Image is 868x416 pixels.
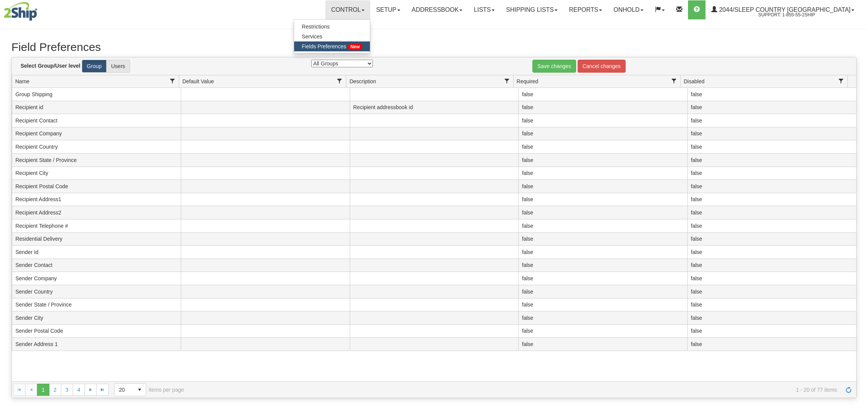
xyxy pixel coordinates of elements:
td: false [687,114,856,127]
span: items per page [114,383,184,396]
td: false [518,193,687,206]
a: Name filter column settings [166,75,179,87]
a: Required filter column settings [667,75,680,87]
td: false [687,154,856,167]
td: Recipient Postal Code [12,180,181,193]
a: Disabled filter column settings [835,75,847,87]
td: false [518,338,687,351]
span: Disabled [684,78,704,85]
a: Addressbook [406,0,468,19]
td: false [518,272,687,285]
a: Description filter column settings [500,75,513,87]
td: Recipient Country [12,140,181,154]
a: Save changes [532,60,576,73]
td: Recipient Address1 [12,193,181,206]
div: grid toolbar [12,57,856,75]
td: false [687,233,856,246]
span: New [348,43,363,50]
td: false [687,299,856,312]
td: false [518,325,687,338]
a: 2044/Sleep Country [GEOGRAPHIC_DATA] Support: 1-855-55-2SHIP [706,0,860,19]
td: Sender State / Province [12,299,181,312]
td: Sender Postal Code [12,325,181,338]
td: false [687,140,856,154]
td: false [687,285,856,299]
a: Lists [468,0,500,19]
td: Sender City [12,311,181,325]
td: false [518,311,687,325]
td: Recipient Contact [12,114,181,127]
td: Sender Country [12,285,181,299]
span: 20 [119,386,129,394]
a: Default Value filter column settings [333,75,346,87]
a: Shipping lists [500,0,563,19]
a: Control [325,0,370,19]
td: false [687,180,856,193]
h1: Field Preferences [11,41,857,53]
td: false [518,259,687,272]
span: Page 1 [37,384,49,396]
span: 1 - 20 of 77 items [195,387,837,393]
label: Select Group/User level [21,62,80,70]
td: false [687,193,856,206]
td: false [687,219,856,233]
a: 4 [73,384,85,396]
td: false [687,246,856,259]
a: Reports [563,0,608,19]
td: false [518,127,687,141]
a: Go to the last page [96,384,108,396]
td: false [518,114,687,127]
a: Fields Preferences New [294,41,370,51]
td: false [518,167,687,180]
td: Group Shipping [12,88,181,101]
td: Residential Delivery [12,233,181,246]
span: Page sizes drop down [114,383,146,396]
td: false [687,127,856,141]
a: 3 [61,384,73,396]
td: Recipient addressbook id [350,101,519,114]
iframe: chat widget [850,169,867,247]
td: false [687,259,856,272]
span: Default Value [182,78,214,85]
span: Required [517,78,538,85]
td: false [687,167,856,180]
td: Recipient Address2 [12,206,181,219]
td: Sender Company [12,272,181,285]
a: Cancel changes [578,60,626,73]
a: Services [294,32,370,41]
td: Recipient State / Province [12,154,181,167]
label: Group [82,60,107,73]
td: false [687,311,856,325]
span: Description [349,78,376,85]
span: 2044/Sleep Country [GEOGRAPHIC_DATA] [717,6,850,13]
a: OnHold [608,0,649,19]
img: logo2044.jpg [4,2,37,21]
td: false [518,88,687,101]
a: Refresh [843,384,855,396]
td: Recipient City [12,167,181,180]
td: false [518,233,687,246]
td: false [687,272,856,285]
td: false [518,285,687,299]
td: false [687,338,856,351]
td: false [518,299,687,312]
td: false [518,219,687,233]
td: false [518,140,687,154]
td: false [518,101,687,114]
a: Restrictions [294,22,370,32]
td: Sender Address 1 [12,338,181,351]
td: false [518,154,687,167]
td: Recipient id [12,101,181,114]
td: false [687,88,856,101]
td: Sender Id [12,246,181,259]
span: Name [15,78,29,85]
span: Services [302,33,322,40]
td: false [518,180,687,193]
a: Go to the next page [84,384,97,396]
td: Recipient Company [12,127,181,141]
span: select [134,384,146,396]
a: Setup [370,0,406,19]
span: Restrictions [302,24,330,30]
td: false [687,325,856,338]
a: 2 [49,384,61,396]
